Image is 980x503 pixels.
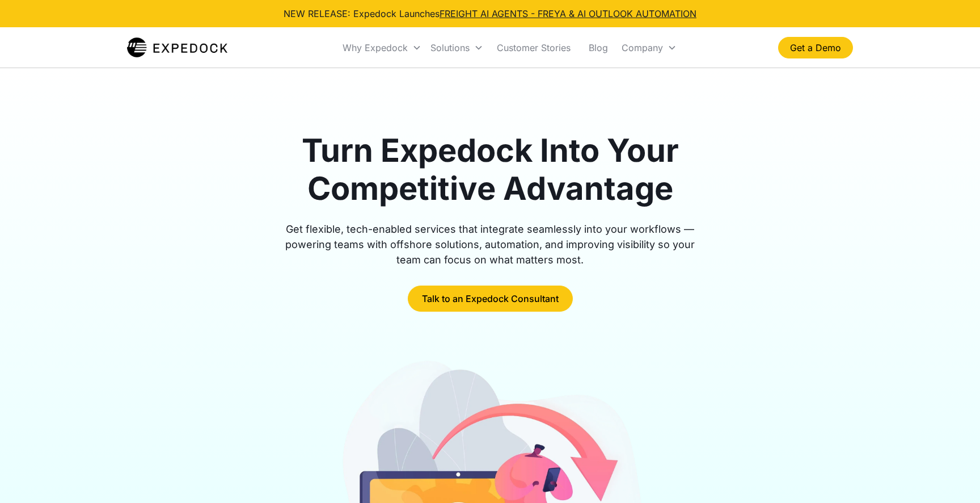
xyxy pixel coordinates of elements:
[272,221,708,267] div: Get flexible, tech-enabled services that integrate seamlessly into your workflows — powering team...
[338,28,426,67] div: Why Expedock
[923,448,980,503] iframe: Chat Widget
[272,132,708,208] h1: Turn Expedock Into Your Competitive Advantage
[408,286,573,312] a: Talk to an Expedock Consultant
[617,28,681,67] div: Company
[778,37,853,58] a: Get a Demo
[127,36,227,59] a: home
[284,7,696,20] div: NEW RELEASE: Expedock Launches
[488,28,580,67] a: Customer Stories
[622,42,663,53] div: Company
[580,28,617,67] a: Blog
[430,42,470,53] div: Solutions
[440,8,696,19] a: FREIGHT AI AGENTS - FREYA & AI OUTLOOK AUTOMATION
[127,36,227,59] img: Expedock Logo
[343,42,408,53] div: Why Expedock
[426,28,488,67] div: Solutions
